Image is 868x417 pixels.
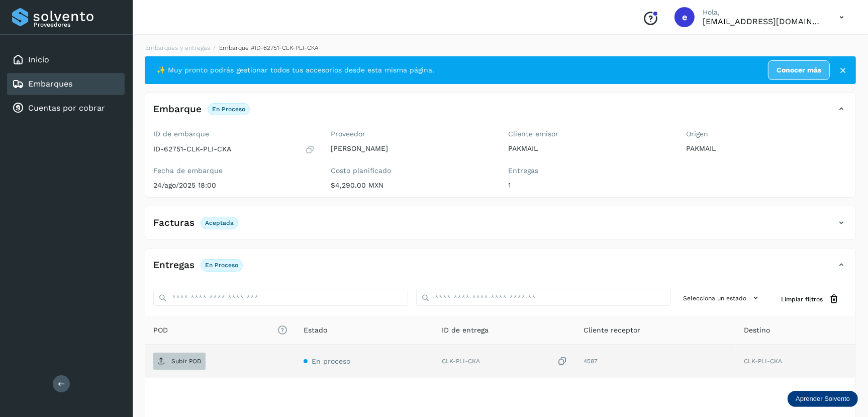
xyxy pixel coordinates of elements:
p: PAKMAIL [686,144,847,153]
h4: Facturas [153,217,195,229]
p: En proceso [205,262,238,269]
p: $4,290.00 MXN [331,181,492,190]
h4: Embarque [153,104,202,115]
div: Embarques [7,73,125,95]
span: Embarque #ID-62751-CLK-PLI-CKA [219,44,319,51]
span: POD [153,325,287,336]
td: 4587 [575,345,736,378]
a: Inicio [28,55,49,64]
span: ID de entrega [442,325,489,336]
button: Subir POD [153,353,206,370]
p: Aprender Solvento [796,395,850,403]
span: ✨ Muy pronto podrás gestionar todos tus accesorios desde esta misma página. [157,65,434,75]
span: Cliente receptor [584,325,640,336]
div: Aprender Solvento [788,391,858,407]
div: Cuentas por cobrar [7,97,125,119]
p: 24/ago/2025 18:00 [153,181,315,190]
span: Estado [304,325,327,336]
nav: breadcrumb [145,43,856,52]
p: 1 [509,181,670,190]
label: Entregas [509,166,670,175]
h4: Entregas [153,260,195,271]
span: Limpiar filtros [781,295,823,304]
p: PAKMAIL [509,144,670,153]
a: Cuentas por cobrar [28,103,105,113]
label: Cliente emisor [509,130,670,138]
div: EntregasEn proceso [145,257,855,282]
button: Selecciona un estado [679,290,765,306]
td: CLK-PLI-CKA [736,345,855,378]
p: Hola, [703,8,823,17]
p: Proveedores [34,21,121,28]
div: Inicio [7,49,125,71]
p: Subir POD [171,358,202,365]
label: Costo planificado [331,166,492,175]
span: En proceso [312,357,350,365]
button: Limpiar filtros [773,290,847,308]
p: ID-62751-CLK-PLI-CKA [153,145,231,153]
label: Origen [686,130,847,138]
a: Embarques y entregas [145,44,210,51]
a: Conocer más [768,60,830,80]
div: CLK-PLI-CKA [442,356,567,367]
a: Embarques [28,79,72,89]
p: ebenezer5009@gmail.com [703,17,823,26]
div: FacturasAceptada [145,214,855,239]
label: Fecha de embarque [153,166,315,175]
label: Proveedor [331,130,492,138]
p: En proceso [212,106,245,113]
p: [PERSON_NAME] [331,144,492,153]
div: EmbarqueEn proceso [145,101,855,126]
label: ID de embarque [153,130,315,138]
span: Destino [744,325,770,336]
p: Aceptada [205,219,234,226]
